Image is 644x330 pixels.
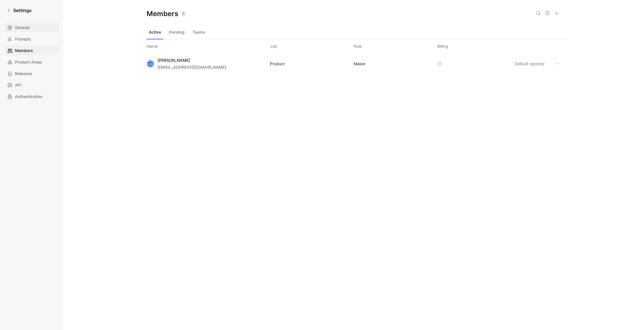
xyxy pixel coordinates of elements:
[147,9,186,18] h1: Members
[158,65,226,70] span: [EMAIL_ADDRESS][DOMAIN_NAME]
[158,58,190,63] span: [PERSON_NAME]
[147,61,153,67] div: M
[181,11,186,17] div: 0
[15,59,42,66] span: Product Areas
[15,82,22,89] span: API
[5,34,59,44] a: Prompts
[5,23,59,32] a: General
[15,47,33,54] span: Members
[5,5,34,16] a: Settings
[15,36,31,43] span: Prompts
[147,43,158,50] div: Name
[354,60,365,67] div: MAKER
[437,43,448,50] div: Billing
[5,69,59,78] a: Releases
[190,28,208,37] button: Teams
[15,93,42,100] span: Authentication
[5,80,59,90] a: API
[13,7,32,14] h1: Settings
[5,46,59,55] a: Members
[354,43,362,50] div: Role
[5,92,59,101] a: Authentication
[270,60,285,67] div: Product
[5,57,59,67] a: Product Areas
[270,43,277,50] div: Job
[167,28,187,37] button: Pending
[15,24,29,31] span: General
[15,70,32,77] span: Releases
[515,61,545,66] span: Default reporter
[147,28,163,37] button: Active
